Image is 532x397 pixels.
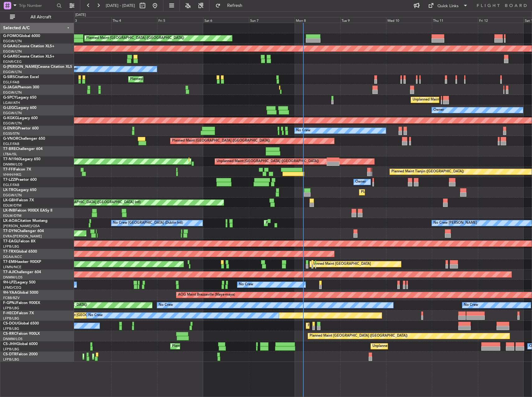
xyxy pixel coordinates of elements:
div: Mon 8 [295,17,340,23]
a: T7-AJIChallenger 604 [3,270,41,274]
a: LFPB/LBG [3,357,19,362]
span: G-LEGC [3,106,16,110]
a: EGGW/LTN [3,121,22,126]
span: T7-EAGL [3,240,18,243]
a: LFPB/LBG [3,316,19,321]
a: DNMM/LOS [3,275,22,280]
div: Planned Maint Dusseldorf [361,188,402,197]
a: T7-EAGLFalcon 8X [3,240,35,243]
div: Thu 11 [432,17,478,23]
a: DGAA/ACC [3,255,22,259]
span: LX-INB [3,209,15,213]
a: FCBB/BZV [3,296,20,300]
div: AOG Maint Brazzaville (Maya-maya) [178,290,235,300]
a: G-GAALCessna Citation XLS+ [3,44,54,48]
span: G-[PERSON_NAME] [3,65,38,69]
a: EVRA/[PERSON_NAME] [3,234,42,239]
div: Wed 3 [66,17,111,23]
a: EGLF/FAB [3,80,19,85]
div: Tue 9 [340,17,386,23]
a: G-FOMOGlobal 6000 [3,34,40,38]
div: Planned Maint [GEOGRAPHIC_DATA] ([GEOGRAPHIC_DATA]) [310,331,408,341]
div: No Crew [464,301,478,310]
span: F-HECD [3,311,17,315]
a: LFMD/CEQ [3,285,21,290]
a: LFPB/LBG [3,306,19,311]
span: G-FOMO [3,34,19,38]
a: T7-EMIHawker 900XP [3,260,41,264]
span: T7-TRX [3,250,16,254]
button: All Aircraft [7,12,68,22]
span: G-GAAL [3,44,17,48]
span: CS-DOU [3,322,18,325]
a: DNMM/LOS [3,162,22,167]
a: LFPB/LBG [3,326,19,331]
div: Unplanned Maint [GEOGRAPHIC_DATA] ([GEOGRAPHIC_DATA] Intl) [372,342,481,351]
span: G-SPCY [3,96,16,100]
div: No Crew [PERSON_NAME] [433,218,477,228]
span: Refresh [222,3,248,8]
span: [DATE] - [DATE] [106,3,135,8]
a: VHHH/HKG [3,172,21,177]
a: G-GARECessna Citation XLS+ [3,55,54,58]
a: F-GPNJFalcon 900EX [3,301,40,305]
span: T7-EMI [3,260,15,264]
div: Owner [355,177,366,187]
span: T7-BRE [3,147,16,151]
a: F-HECDFalcon 7X [3,311,34,315]
span: G-KGKG [3,116,18,120]
a: LX-TROLegacy 650 [3,188,36,192]
a: T7-N1960Legacy 650 [3,157,40,161]
a: T7-FFIFalcon 7X [3,168,31,171]
div: No Crew [159,301,173,310]
a: EGGW/LTN [3,49,22,54]
span: 9H-LPZ [3,281,16,284]
span: T7-FFI [3,168,14,171]
a: G-SIRSCitation Excel [3,75,39,79]
a: LX-INBFalcon 900EX EASy II [3,209,52,213]
div: No Crew [239,280,253,289]
span: T7-AJI [3,270,14,274]
a: G-LEGCLegacy 600 [3,106,36,110]
a: 9H-LPZLegacy 500 [3,281,35,284]
a: G-ENRGPraetor 600 [3,127,39,130]
div: No Crew [88,311,103,320]
a: EGGW/LTN [3,111,22,115]
a: LTBA/ISL [3,152,17,156]
a: 9H-YAAGlobal 5000 [3,291,38,295]
a: CS-DTRFalcon 2000 [3,353,38,356]
span: F-GPNJ [3,301,16,305]
input: Trip Number [19,1,55,10]
span: All Aircraft [16,15,66,19]
a: T7-BREChallenger 604 [3,147,43,151]
a: EGLF/FAB [3,183,19,187]
span: G-VNOR [3,137,18,141]
a: G-SPCYLegacy 650 [3,96,36,100]
div: [DATE] [75,12,86,18]
div: No Crew [GEOGRAPHIC_DATA] (Dublin Intl) [113,218,183,228]
div: Owner [433,105,444,115]
a: [PERSON_NAME]/QSA [3,224,40,228]
span: 9H-YAA [3,291,17,295]
span: G-SIRS [3,75,15,79]
a: DNMM/LOS [3,337,22,341]
a: EGLF/FAB [3,142,19,146]
a: EDLW/DTM [3,203,21,208]
button: Refresh [212,1,250,11]
a: EDLW/DTM [3,213,21,218]
a: CS-RRCFalcon 900LX [3,332,40,336]
div: Sun 7 [249,17,295,23]
a: EGSS/STN [3,131,20,136]
div: Planned Maint [GEOGRAPHIC_DATA] ([GEOGRAPHIC_DATA]) [266,218,364,228]
div: Wed 10 [386,17,432,23]
div: Quick Links [437,3,459,9]
a: EGGW/LTN [3,70,22,74]
div: Planned Maint [GEOGRAPHIC_DATA] ([GEOGRAPHIC_DATA]) [130,75,228,84]
a: G-VNORChallenger 650 [3,137,45,141]
div: Planned Maint Tianjin ([GEOGRAPHIC_DATA]) [391,167,464,176]
span: G-JAGA [3,86,17,89]
a: LFMN/NCE [3,265,21,269]
a: CS-DOUGlobal 6500 [3,322,39,325]
a: CS-JHHGlobal 6000 [3,342,38,346]
span: LX-TRO [3,188,16,192]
